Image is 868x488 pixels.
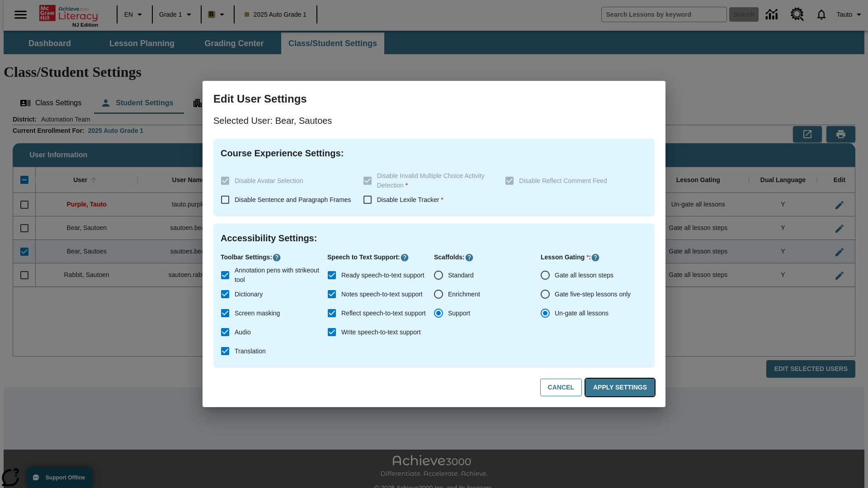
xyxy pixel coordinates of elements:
[327,253,434,262] p: Speech to Text Support :
[235,347,266,356] span: Translation
[585,379,655,396] button: Apply Settings
[465,253,474,262] button: Click here to know more about
[540,379,582,396] button: Cancel
[221,231,647,245] h4: Accessibility Settings :
[235,290,263,299] span: Dictionary
[555,290,631,299] span: Gate five-step lessons only
[519,177,607,184] span: Disable Reflect Comment Feed
[541,253,647,262] p: Lesson Gating :
[216,171,356,190] label: These settings are specific to individual classes. To see these settings or make changes, please ...
[400,253,409,262] button: Click here to know more about
[377,172,485,189] span: Disable Invalid Multiple Choice Activity Detection
[341,271,425,280] span: Ready speech-to-text support
[358,171,498,190] label: These settings are specific to individual classes. To see these settings or make changes, please ...
[272,253,281,262] button: Click here to know more about
[341,290,423,299] span: Notes speech-to-text support
[591,253,600,262] button: Click here to know more about
[221,146,647,160] h4: Course Experience Settings :
[377,196,443,203] span: Disable Lexile Tracker
[235,328,251,337] span: Audio
[555,309,609,318] span: Un-gate all lessons
[221,253,327,262] p: Toolbar Settings :
[448,309,470,318] span: Support
[235,177,303,184] span: Disable Avatar Selection
[235,266,320,285] span: Annotation pens with strikeout tool
[500,171,640,190] label: These settings are specific to individual classes. To see these settings or make changes, please ...
[448,290,480,299] span: Enrichment
[448,271,474,280] span: Standard
[213,92,655,106] h3: Edit User Settings
[341,309,426,318] span: Reflect speech-to-text support
[213,113,655,128] p: Selected User: Bear, Sautoes
[555,271,613,280] span: Gate all lesson steps
[235,196,351,203] span: Disable Sentence and Paragraph Frames
[235,309,280,318] span: Screen masking
[434,253,541,262] p: Scaffolds :
[341,328,421,337] span: Write speech-to-text support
